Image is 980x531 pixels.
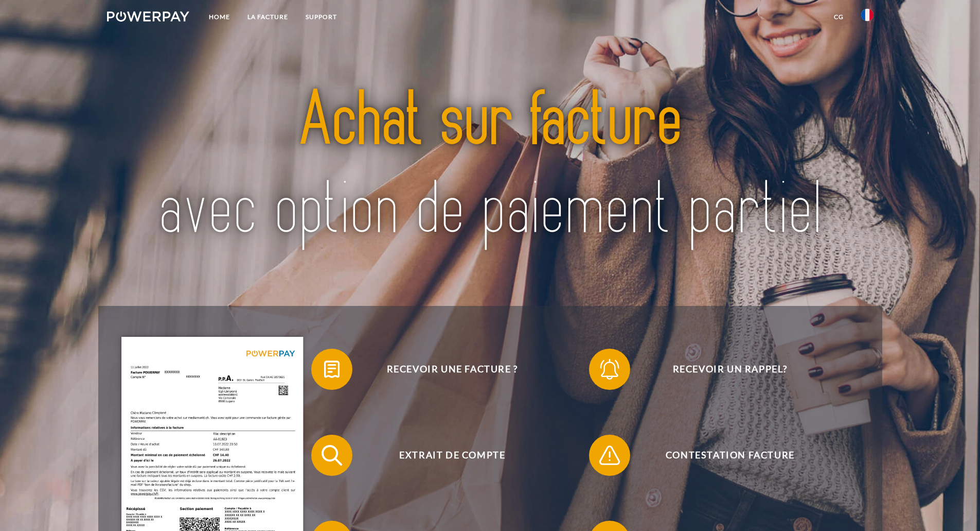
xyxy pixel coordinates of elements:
img: qb_bill.svg [319,356,345,382]
button: Extrait de compte [311,435,579,476]
span: Extrait de compte [326,435,578,476]
img: qb_warning.svg [597,442,622,468]
span: Recevoir un rappel? [604,349,856,390]
img: qb_search.svg [319,442,345,468]
button: Recevoir un rappel? [589,349,857,390]
img: fr [861,9,874,21]
a: Home [200,8,239,26]
a: CG [825,8,852,26]
img: logo-powerpay-white.svg [107,11,190,22]
button: Recevoir une facture ? [311,349,579,390]
iframe: Schaltfläche zum Öffnen des Messaging-Fensters [939,490,972,523]
a: Support [297,8,346,26]
img: qb_bell.svg [597,356,622,382]
img: title-powerpay_fr.svg [145,53,835,279]
a: LA FACTURE [239,8,297,26]
span: Contestation Facture [604,435,856,476]
button: Contestation Facture [589,435,857,476]
span: Recevoir une facture ? [326,349,578,390]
